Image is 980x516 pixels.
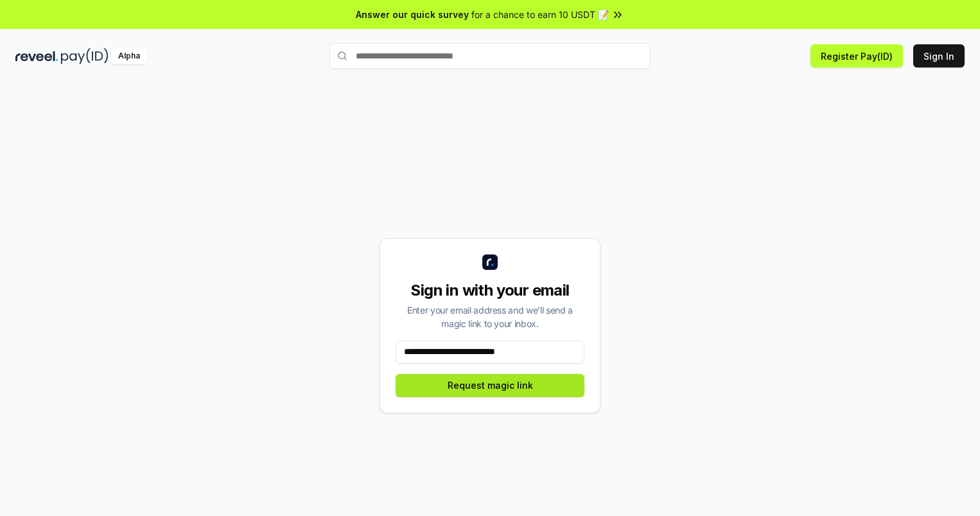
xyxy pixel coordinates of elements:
button: Register Pay(ID) [810,44,903,67]
div: Alpha [111,48,147,64]
img: logo_small [482,254,498,270]
span: Answer our quick survey [356,8,469,21]
div: Enter your email address and we’ll send a magic link to your inbox. [396,303,584,330]
img: reveel_dark [15,48,58,64]
button: Request magic link [396,374,584,397]
span: for a chance to earn 10 USDT 📝 [471,8,609,21]
button: Sign In [913,44,965,67]
div: Sign in with your email [396,280,584,301]
img: pay_id [61,48,109,64]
